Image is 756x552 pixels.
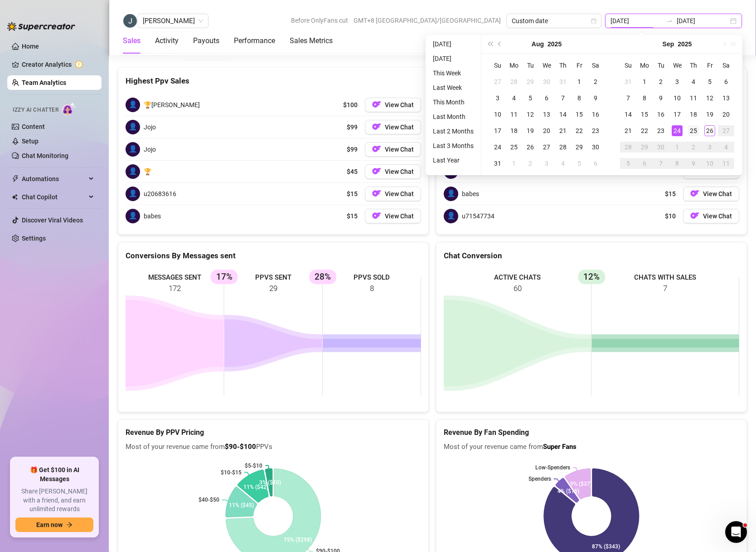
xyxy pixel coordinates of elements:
[557,125,568,136] div: 21
[12,194,18,200] img: Chat Copilot
[62,102,76,115] img: AI Chatter
[666,17,673,25] span: to
[721,142,732,153] div: 4
[688,125,699,136] div: 25
[290,35,333,46] div: Sales Metrics
[444,427,739,438] h5: Revenue By Fan Spending
[555,123,571,139] td: 2025-08-21
[636,74,653,90] td: 2025-09-01
[557,76,568,87] div: 31
[677,16,728,26] input: End date
[683,187,739,201] a: OFView Chat
[538,57,555,74] th: We
[557,93,568,103] div: 7
[365,209,421,223] button: OFView Chat
[555,57,571,74] th: Th
[123,35,141,46] div: Sales
[590,158,601,169] div: 6
[636,123,653,139] td: 2025-09-22
[623,142,634,153] div: 28
[429,126,477,137] li: Last 2 Months
[574,76,585,87] div: 1
[522,90,538,106] td: 2025-08-05
[655,93,666,103] div: 9
[509,93,519,103] div: 4
[489,57,506,74] th: Su
[385,123,414,131] span: View Chat
[685,90,702,106] td: 2025-09-11
[718,155,734,172] td: 2025-10-11
[489,155,506,172] td: 2025-08-31
[685,123,702,139] td: 2025-09-25
[429,82,477,93] li: Last Week
[126,442,421,453] span: Most of your revenue came from PPVs
[365,187,421,201] a: OFView Chat
[718,106,734,123] td: 2025-09-20
[522,123,538,139] td: 2025-08-19
[620,139,636,155] td: 2025-09-28
[15,517,93,532] button: Earn nowarrow-right
[22,43,39,50] a: Home
[347,189,358,199] span: $15
[653,57,669,74] th: Tu
[688,158,699,169] div: 9
[688,142,699,153] div: 2
[535,464,570,471] text: Low-Spenders
[532,35,544,53] button: Choose a month
[718,74,734,90] td: 2025-09-06
[492,109,503,120] div: 10
[702,139,718,155] td: 2025-10-03
[623,109,634,120] div: 14
[444,250,739,262] div: Chat Conversion
[611,16,662,26] input: Start date
[541,76,552,87] div: 30
[636,106,653,123] td: 2025-09-15
[123,14,137,28] img: Jeffery Bamba
[538,155,555,172] td: 2025-09-03
[702,123,718,139] td: 2025-09-26
[653,90,669,106] td: 2025-09-09
[385,146,414,153] span: View Chat
[555,74,571,90] td: 2025-07-31
[655,76,666,87] div: 2
[541,125,552,136] div: 20
[620,57,636,74] th: Su
[591,18,596,24] span: calendar
[555,106,571,123] td: 2025-08-14
[541,109,552,120] div: 13
[669,155,685,172] td: 2025-10-08
[525,142,536,153] div: 26
[721,158,732,169] div: 11
[721,109,732,120] div: 20
[636,57,653,74] th: Mo
[663,35,674,53] button: Choose a month
[522,106,538,123] td: 2025-08-12
[571,123,587,139] td: 2025-08-22
[489,123,506,139] td: 2025-08-17
[509,125,519,136] div: 18
[495,35,505,53] button: Previous month (PageUp)
[702,90,718,106] td: 2025-09-12
[22,57,94,72] a: Creator Analytics exclamation-circle
[590,125,601,136] div: 23
[126,75,421,87] div: Highest Ppv Sales
[704,76,715,87] div: 5
[347,122,358,132] span: $99
[703,190,732,197] span: View Chat
[492,76,503,87] div: 27
[66,522,73,528] span: arrow-right
[557,142,568,153] div: 28
[291,14,348,27] span: Before OnlyFans cut
[653,123,669,139] td: 2025-09-23
[126,427,421,438] h5: Revenue By PPV Pricing
[444,187,458,201] span: 👤
[685,139,702,155] td: 2025-10-02
[655,158,666,169] div: 7
[620,155,636,172] td: 2025-10-05
[525,158,536,169] div: 2
[506,106,522,123] td: 2025-08-11
[522,74,538,90] td: 2025-07-29
[672,158,683,169] div: 8
[365,164,421,179] a: OFView Chat
[690,189,699,198] img: OF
